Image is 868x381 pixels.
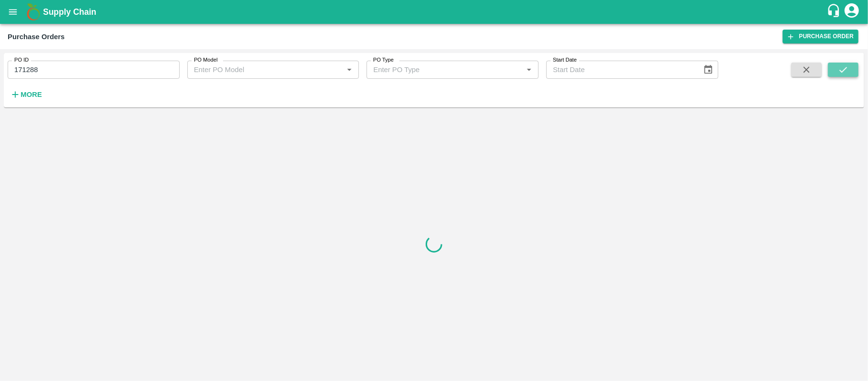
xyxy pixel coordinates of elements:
[783,30,858,43] a: Purchase Order
[8,61,180,79] input: Enter PO ID
[343,63,356,76] button: Open
[553,56,577,64] label: Start Date
[190,63,341,76] input: Enter PO Model
[8,31,65,43] div: Purchase Orders
[369,63,520,76] input: Enter PO Type
[827,3,843,21] div: customer-support
[24,2,43,21] img: logo
[14,56,29,64] label: PO ID
[843,2,860,22] div: account of current user
[20,91,42,98] strong: More
[699,61,717,79] button: Choose date
[373,56,394,64] label: PO Type
[8,86,44,103] button: More
[43,5,827,19] a: Supply Chain
[523,63,535,76] button: Open
[194,56,218,64] label: PO Model
[2,1,24,23] button: open drawer
[43,7,96,17] b: Supply Chain
[546,61,695,79] input: Start Date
